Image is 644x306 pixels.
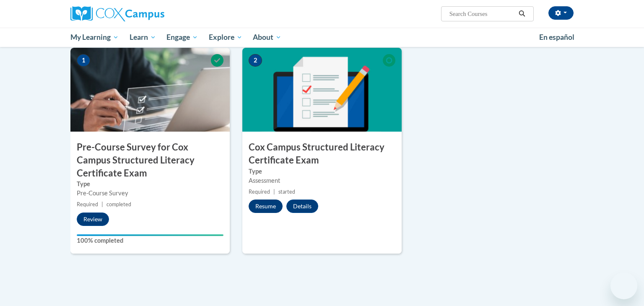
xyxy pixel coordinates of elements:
[130,32,156,42] span: Learn
[70,48,230,132] img: Course Image
[610,272,637,299] iframe: Button to launch messaging window
[534,29,580,46] a: En español
[249,54,262,67] span: 2
[101,201,103,207] span: |
[124,28,161,47] a: Learn
[77,201,98,207] span: Required
[166,32,198,42] span: Engage
[70,6,230,21] a: Cox Campus
[249,167,395,176] label: Type
[70,32,119,42] span: My Learning
[248,28,287,47] a: About
[77,234,223,236] div: Your progress
[548,6,574,20] button: Account Settings
[516,9,528,19] button: Search
[286,200,318,213] button: Details
[249,176,395,185] div: Assessment
[273,189,275,195] span: |
[77,236,223,245] label: 100% completed
[65,28,124,47] a: My Learning
[70,141,230,179] h3: Pre-Course Survey for Cox Campus Structured Literacy Certificate Exam
[58,28,586,47] div: Main menu
[249,189,270,195] span: Required
[106,201,131,207] span: completed
[77,189,223,198] div: Pre-Course Survey
[77,54,90,67] span: 1
[70,6,164,21] img: Cox Campus
[249,200,283,213] button: Resume
[278,189,295,195] span: started
[209,32,242,42] span: Explore
[253,32,281,42] span: About
[77,213,109,226] button: Review
[161,28,203,47] a: Engage
[242,48,402,132] img: Course Image
[242,141,402,167] h3: Cox Campus Structured Literacy Certificate Exam
[449,9,516,19] input: Search Courses
[203,28,248,47] a: Explore
[77,179,223,189] label: Type
[539,33,574,41] span: En español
